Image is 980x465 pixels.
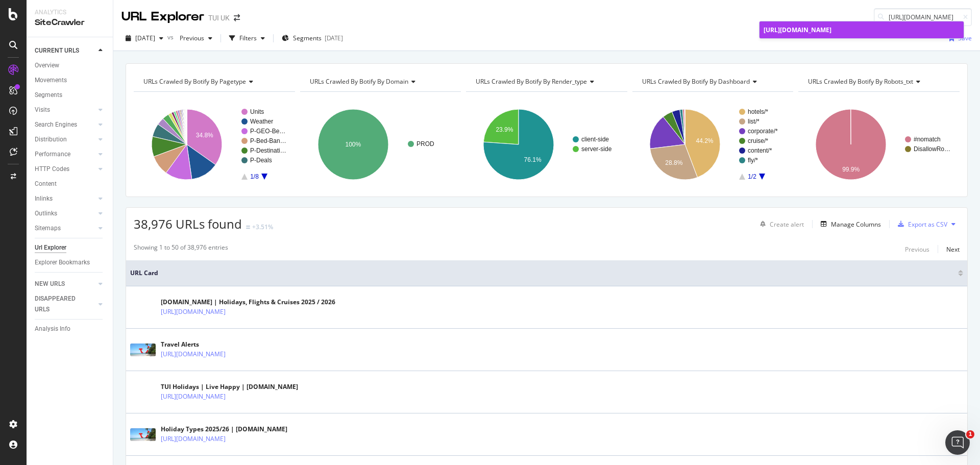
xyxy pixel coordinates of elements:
[250,128,285,135] text: P-GEO-Be…
[806,74,950,90] h4: URLs Crawled By Botify By robots_txt
[798,100,958,189] svg: A chart.
[35,223,95,234] a: Sitemaps
[161,382,298,391] div: TUI Holidays | Live Happy | [DOMAIN_NAME]
[141,74,286,90] h4: URLs Crawled By Botify By pagetype
[35,164,69,175] div: HTTP Codes
[581,145,612,153] text: server-side
[759,21,964,38] a: [URL][DOMAIN_NAME]
[817,218,881,230] button: Manage Columns
[250,108,264,115] text: Units
[35,193,95,204] a: Inlinks
[167,33,176,41] span: vs
[250,157,272,164] text: P-Deals
[35,17,105,29] div: SiteCrawler
[946,245,960,254] div: Next
[134,215,242,232] span: 38,976 URLs found
[161,434,226,444] a: [URL][DOMAIN_NAME]
[250,147,286,154] text: P-Destinati…
[300,100,461,189] svg: A chart.
[748,157,758,164] text: fly/*
[35,45,79,56] div: CURRENT URLS
[35,90,62,101] div: Segments
[252,223,273,231] div: +3.51%
[524,156,542,163] text: 76.1%
[966,430,974,438] span: 1
[35,279,65,289] div: NEW URLS
[35,134,95,145] a: Distribution
[308,74,452,90] h4: URLs Crawled By Botify By domain
[843,166,860,173] text: 99.9%
[696,137,713,144] text: 44.2%
[748,128,778,135] text: corporate/*
[35,242,106,253] a: Url Explorer
[121,30,167,46] button: [DATE]
[35,324,106,334] a: Analysis Info
[134,100,295,189] svg: A chart.
[496,126,513,133] text: 23.9%
[914,136,941,143] text: #nomatch
[325,34,343,42] div: [DATE]
[35,8,105,17] div: Analytics
[748,118,759,125] text: list/*
[35,179,57,189] div: Content
[161,425,287,434] div: Holiday Types 2025/26 | [DOMAIN_NAME]
[874,8,972,26] input: Find a URL
[176,30,216,46] button: Previous
[130,344,156,356] img: main image
[35,45,95,56] a: CURRENT URLS
[35,223,61,234] div: Sitemaps
[35,60,59,71] div: Overview
[764,26,831,34] span: [URL][DOMAIN_NAME]
[161,298,335,307] div: [DOMAIN_NAME] | Holidays, Flights & Cruises 2025 / 2026
[35,179,106,189] a: Content
[581,136,609,143] text: client-side
[130,268,955,278] span: URL Card
[234,14,240,21] div: arrow-right-arrow-left
[161,307,226,317] a: [URL][DOMAIN_NAME]
[35,119,77,130] div: Search Engines
[121,8,204,26] div: URL Explorer
[250,137,286,144] text: P-Bed-Ban…
[225,30,269,46] button: Filters
[831,220,881,229] div: Manage Columns
[176,34,204,42] span: Previous
[35,257,106,268] a: Explorer Bookmarks
[632,100,792,189] div: A chart.
[143,77,246,86] span: URLs Crawled By Botify By pagetype
[208,13,230,23] div: TUI UK
[665,159,682,166] text: 28.8%
[196,132,213,139] text: 34.8%
[310,77,408,86] span: URLs Crawled By Botify By domain
[908,220,947,229] div: Export as CSV
[246,226,250,229] img: Equal
[35,134,67,145] div: Distribution
[35,119,95,130] a: Search Engines
[134,243,228,255] div: Showing 1 to 50 of 38,976 entries
[748,108,768,115] text: hotels/*
[250,118,273,125] text: Weather
[958,34,972,42] div: Save
[161,391,226,402] a: [URL][DOMAIN_NAME]
[748,137,768,144] text: cruise/*
[640,74,785,90] h4: URLs Crawled By Botify By dashboard
[161,349,226,359] a: [URL][DOMAIN_NAME]
[748,147,772,154] text: content/*
[35,105,50,115] div: Visits
[35,90,106,101] a: Segments
[35,149,95,160] a: Performance
[35,75,67,86] div: Movements
[905,245,929,254] div: Previous
[35,75,106,86] a: Movements
[474,74,618,90] h4: URLs Crawled By Botify By render_type
[946,243,960,255] button: Next
[35,257,90,268] div: Explorer Bookmarks
[466,100,626,189] svg: A chart.
[239,34,257,42] div: Filters
[748,173,756,180] text: 1/2
[161,340,270,349] div: Travel Alerts
[278,30,347,46] button: Segments[DATE]
[35,193,53,204] div: Inlinks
